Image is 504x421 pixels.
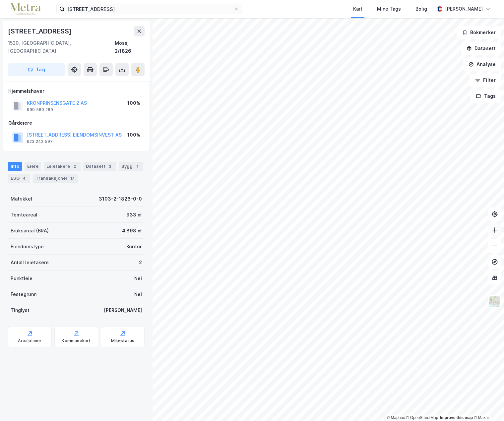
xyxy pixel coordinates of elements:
[62,338,91,343] div: Kommunekart
[115,39,145,55] div: Moss, 2/1826
[8,162,22,171] div: Info
[69,175,76,182] div: 17
[27,139,53,144] div: 923 242 597
[471,389,504,421] iframe: Chat Widget
[127,131,140,139] div: 100%
[25,162,41,171] div: Eiere
[11,306,30,314] div: Tinglyst
[11,195,32,203] div: Matrikkel
[457,26,501,39] button: Bokmerker
[99,195,142,203] div: 3103-2-1826-0-0
[406,415,438,420] a: OpenStreetMap
[440,415,473,420] a: Improve this map
[445,5,483,13] div: [PERSON_NAME]
[126,243,142,251] div: Kontor
[27,107,53,112] div: 999 580 289
[134,274,142,282] div: Nei
[387,415,405,420] a: Mapbox
[83,162,116,171] div: Datasett
[107,163,113,170] div: 3
[18,338,41,343] div: Arealplaner
[8,63,65,76] button: Tag
[471,90,501,103] button: Tags
[11,259,49,267] div: Antall leietakere
[119,162,143,171] div: Bygg
[11,211,37,219] div: Tomteareal
[11,290,36,298] div: Festegrunn
[415,5,427,13] div: Bolig
[8,26,73,36] div: [STREET_ADDRESS]
[134,163,141,170] div: 1
[104,306,142,314] div: [PERSON_NAME]
[488,295,501,308] img: Z
[353,5,362,13] div: Kart
[11,243,44,251] div: Eiendomstype
[8,39,115,55] div: 1530, [GEOGRAPHIC_DATA], [GEOGRAPHIC_DATA]
[44,162,81,171] div: Leietakere
[11,227,49,235] div: Bruksareal (BRA)
[471,389,504,421] div: Kontrollprogram for chat
[127,99,140,107] div: 100%
[134,290,142,298] div: Nei
[8,119,144,127] div: Gårdeiere
[71,163,78,170] div: 2
[122,227,142,235] div: 4 898 ㎡
[463,58,501,71] button: Analyse
[21,175,28,182] div: 4
[461,42,501,55] button: Datasett
[8,174,30,183] div: ESG
[139,259,142,267] div: 2
[11,3,40,15] img: metra-logo.256734c3b2bbffee19d4.png
[111,338,134,343] div: Miljøstatus
[377,5,401,13] div: Mine Tags
[65,4,234,14] input: Søk på adresse, matrikkel, gårdeiere, leietakere eller personer
[33,174,78,183] div: Transaksjoner
[11,274,32,282] div: Punktleie
[8,87,144,95] div: Hjemmelshaver
[126,211,142,219] div: 933 ㎡
[470,74,501,87] button: Filter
